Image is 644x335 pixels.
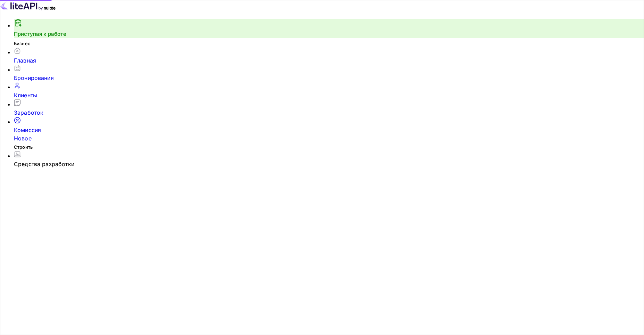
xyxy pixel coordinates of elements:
a: Приступая к работе [14,31,66,37]
ya-tr-span: Строить [14,144,33,150]
ya-tr-span: Средства разработки [14,161,74,167]
ya-tr-span: Бронирования [14,74,54,81]
a: Бронирования [14,65,644,82]
a: Главная [14,47,644,65]
ya-tr-span: Заработок [14,109,43,116]
ya-tr-span: Бизнес [14,41,30,46]
ya-tr-span: Новое [14,135,32,142]
a: КомиссияНовое [14,117,644,142]
div: Приступая к работе [14,19,644,38]
ya-tr-span: Клиенты [14,92,37,99]
ya-tr-span: Комиссия [14,126,41,133]
ya-tr-span: Главная [14,57,36,64]
a: Клиенты [14,82,644,99]
a: Заработок [14,99,644,117]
